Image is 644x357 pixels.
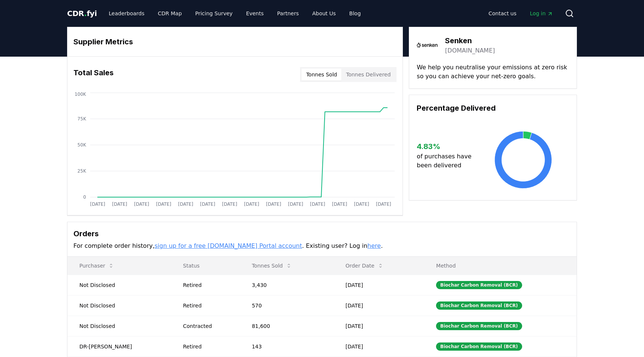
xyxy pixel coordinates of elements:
tspan: [DATE] [200,202,215,207]
div: Retired [183,343,234,350]
td: [DATE] [334,295,424,316]
p: Method [430,262,571,269]
p: of purchases have been delivered [417,152,477,170]
td: Not Disclosed [67,295,171,316]
td: 3,430 [240,275,334,295]
td: Not Disclosed [67,275,171,295]
td: DR-[PERSON_NAME] [67,336,171,357]
a: Blog [343,7,367,20]
tspan: [DATE] [112,202,127,207]
tspan: [DATE] [90,202,105,207]
tspan: [DATE] [178,202,193,207]
button: Tonnes Sold [302,69,341,80]
p: For complete order history, . Existing user? Log in . [73,241,571,250]
nav: Main [483,7,559,20]
tspan: [DATE] [288,202,303,207]
a: Pricing Survey [189,7,239,20]
div: Contracted [183,322,234,330]
p: We help you neutralise your emissions at zero risk so you can achieve your net-zero goals. [417,63,569,81]
tspan: [DATE] [222,202,237,207]
h3: 4.83 % [417,141,477,152]
a: Partners [271,7,305,20]
h3: Orders [73,228,571,239]
button: Tonnes Sold [246,258,298,273]
button: Order Date [340,258,389,273]
div: Biochar Carbon Removal (BCR) [436,281,522,289]
td: 81,600 [240,316,334,336]
tspan: [DATE] [376,202,391,207]
h3: Senken [445,35,495,46]
a: Log in [524,7,559,20]
span: . [84,9,87,18]
a: here [367,242,381,249]
tspan: [DATE] [332,202,347,207]
td: Not Disclosed [67,316,171,336]
tspan: [DATE] [244,202,259,207]
a: Events [240,7,269,20]
img: Senken-logo [417,35,438,56]
div: Biochar Carbon Removal (BCR) [436,322,522,330]
a: About Us [306,7,342,20]
span: CDR fyi [67,9,97,18]
h3: Total Sales [73,67,114,82]
p: Status [177,262,234,269]
button: Tonnes Delivered [341,69,395,80]
div: Biochar Carbon Removal (BCR) [436,301,522,310]
a: CDR Map [152,7,188,20]
tspan: 50K [78,142,86,148]
td: 570 [240,295,334,316]
div: Retired [183,281,234,289]
h3: Supplier Metrics [73,36,397,47]
tspan: 0 [83,195,86,200]
a: sign up for a free [DOMAIN_NAME] Portal account [155,242,302,249]
td: [DATE] [334,316,424,336]
a: Contact us [483,7,523,20]
h3: Percentage Delivered [417,102,569,114]
nav: Main [103,7,367,20]
div: Retired [183,302,234,309]
a: Leaderboards [103,7,151,20]
a: [DOMAIN_NAME] [445,46,495,55]
button: Purchaser [73,258,120,273]
div: Biochar Carbon Removal (BCR) [436,342,522,351]
tspan: [DATE] [156,202,171,207]
td: 143 [240,336,334,357]
tspan: 100K [75,92,86,97]
a: CDR.fyi [67,8,97,19]
td: [DATE] [334,336,424,357]
tspan: [DATE] [266,202,281,207]
tspan: [DATE] [310,202,325,207]
td: [DATE] [334,275,424,295]
tspan: [DATE] [354,202,369,207]
tspan: 75K [78,116,86,121]
tspan: 25K [78,168,86,174]
span: Log in [530,10,553,17]
tspan: [DATE] [134,202,149,207]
